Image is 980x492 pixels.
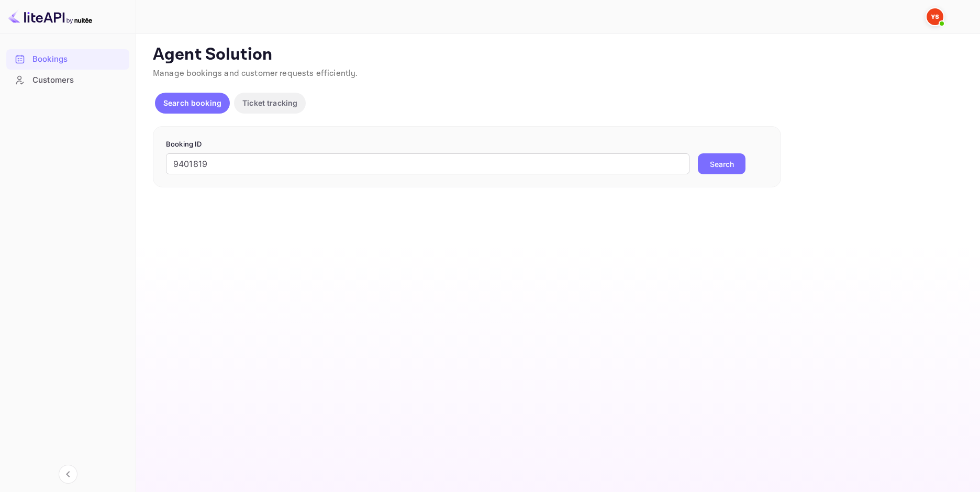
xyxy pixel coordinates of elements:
button: Search [698,153,745,174]
a: Customers [6,70,129,90]
div: Bookings [32,53,124,65]
input: Enter Booking ID (e.g., 63782194) [166,153,689,174]
div: Customers [6,70,129,91]
p: Ticket tracking [242,97,297,108]
p: Search booking [163,97,221,108]
p: Booking ID [166,139,768,150]
div: Customers [32,74,124,86]
div: Bookings [6,49,129,70]
img: LiteAPI logo [8,8,92,25]
a: Bookings [6,49,129,69]
span: Manage bookings and customer requests efficiently. [153,68,358,79]
button: Collapse navigation [59,465,77,484]
p: Agent Solution [153,44,961,65]
img: Yandex Support [927,8,943,25]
